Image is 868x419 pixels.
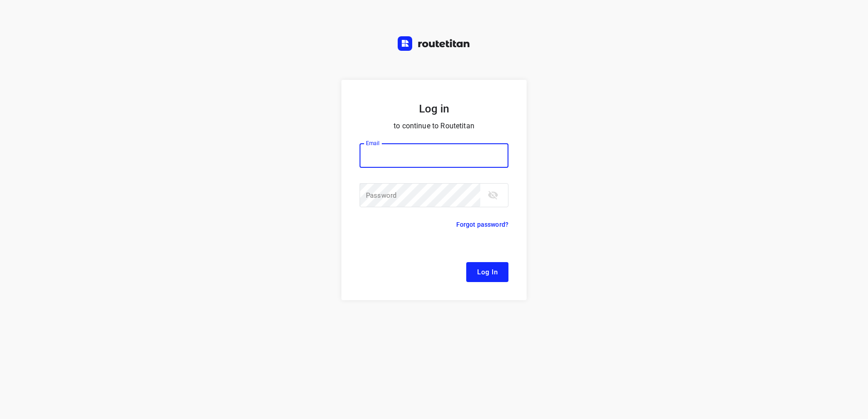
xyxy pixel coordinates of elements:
[456,219,508,230] p: Forgot password?
[466,262,508,282] button: Log In
[484,186,502,204] button: toggle password visibility
[398,36,470,51] img: Routetitan
[477,266,498,278] span: Log In
[360,120,508,132] p: to continue to Routetitan
[360,102,508,116] h5: Log in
